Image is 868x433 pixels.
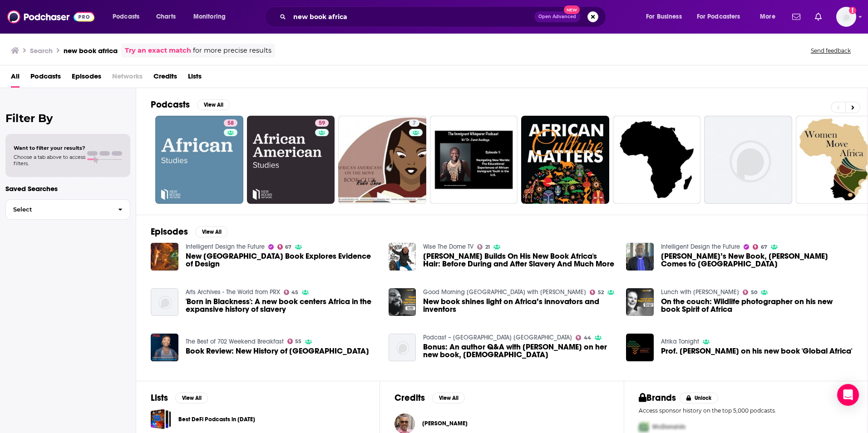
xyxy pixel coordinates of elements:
[187,10,237,24] button: open menu
[598,290,604,295] span: 52
[195,226,228,237] button: View All
[188,69,202,88] span: Lists
[389,243,416,271] img: Kofi Piesie Builds On His New Book Africa's Hair: Before During and After Slavery And Much More
[639,407,853,414] p: Access sponsor history on the top 5,000 podcasts.
[477,244,490,250] a: 21
[395,392,425,403] h2: Credits
[590,290,604,295] a: 52
[72,69,101,88] span: Episodes
[646,10,682,23] span: For Business
[760,10,775,23] span: More
[30,69,61,88] a: Podcasts
[186,252,378,268] a: New South Africa Book Explores Evidence of Design
[151,334,178,361] img: Book Review: New History of South Africa
[836,7,856,27] button: Show profile menu
[423,334,572,341] a: Podcast – Ufahamu Africa
[837,384,859,406] div: Open Intercom Messenger
[395,392,465,403] a: CreditsView All
[151,99,230,110] a: PodcastsView All
[319,119,325,128] span: 59
[151,409,171,429] a: Best DeFi Podcasts in 2022
[156,10,176,23] span: Charts
[112,69,143,88] span: Networks
[680,393,718,403] button: Unlock
[564,5,580,14] span: New
[151,392,168,403] h2: Lists
[432,393,465,403] button: View All
[151,288,178,316] img: 'Born in Blackness': A new book centers Africa in the expansive history of slavery
[30,46,53,55] h3: Search
[485,245,490,249] span: 21
[295,340,301,344] span: 55
[247,116,335,204] a: 59
[423,243,473,251] a: Wise The Dome TV
[423,298,615,313] a: New book shines light on Africa’s innovators and inventors
[186,243,265,251] a: Intelligent Design the Future
[7,8,94,25] img: Podchaser - Follow, Share and Rate Podcasts
[186,298,378,313] span: 'Born in Blackness': A new book centers Africa in the expansive history of slavery
[224,119,237,127] a: 58
[5,112,130,125] h2: Filter By
[538,15,576,19] span: Open Advanced
[6,207,111,212] span: Select
[151,99,190,110] h2: Podcasts
[153,69,177,88] a: Credits
[389,334,416,361] img: Bonus: An author Q&A with Elizabeth Foster on her new book, African Catholic
[661,347,852,355] span: Prof. [PERSON_NAME] on his new book 'Global Africa'
[409,119,419,127] a: 7
[697,10,740,23] span: For Podcasters
[291,290,298,295] span: 45
[639,392,676,403] h2: Brands
[287,339,302,344] a: 55
[626,243,654,271] img: Olufemi Oluniyi’s New Book, Darwin Comes to Africa
[5,199,130,220] button: Select
[661,252,853,268] a: Olufemi Oluniyi’s New Book, Darwin Comes to Africa
[151,392,208,403] a: ListsView All
[193,45,271,56] span: for more precise results
[186,347,369,355] a: Book Review: New History of South Africa
[661,338,699,345] a: Afrika Tonight
[422,420,468,427] span: [PERSON_NAME]
[753,244,767,250] a: 67
[423,343,615,359] a: Bonus: An author Q&A with Elizabeth Foster on her new book, African Catholic
[151,243,178,271] img: New South Africa Book Explores Evidence of Design
[125,45,191,56] a: Try an exact match
[661,252,853,268] span: [PERSON_NAME]’s New Book, [PERSON_NAME] Comes to [GEOGRAPHIC_DATA]
[423,343,615,359] span: Bonus: An author Q&A with [PERSON_NAME] on her new book, [DEMOGRAPHIC_DATA]
[14,154,85,167] span: Choose a tab above to access filters.
[761,245,767,249] span: 67
[290,10,534,24] input: Search podcasts, credits, & more...
[836,7,856,27] span: Logged in as SusanHershberg
[315,119,329,127] a: 59
[423,288,586,296] a: Good Morning Cape Town with Lester Kiewit
[186,252,378,268] span: New [GEOGRAPHIC_DATA] Book Explores Evidence of Design
[808,47,853,54] button: Send feedback
[5,184,130,193] p: Saved Searches
[64,46,118,55] h3: new book africa
[576,335,591,340] a: 44
[186,338,284,345] a: The Best of 702 Weekend Breakfast
[113,10,139,23] span: Podcasts
[626,288,654,316] img: On the couch: Wildlife photographer on his new book Spirit of Africa
[811,9,825,25] a: Show notifications dropdown
[284,290,299,295] a: 45
[691,10,754,24] button: open menu
[155,116,243,204] a: 58
[389,288,416,316] img: New book shines light on Africa’s innovators and inventors
[584,336,591,340] span: 44
[422,420,468,427] a: Sean Jacobs
[193,10,226,23] span: Monitoring
[652,423,686,431] span: McDonalds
